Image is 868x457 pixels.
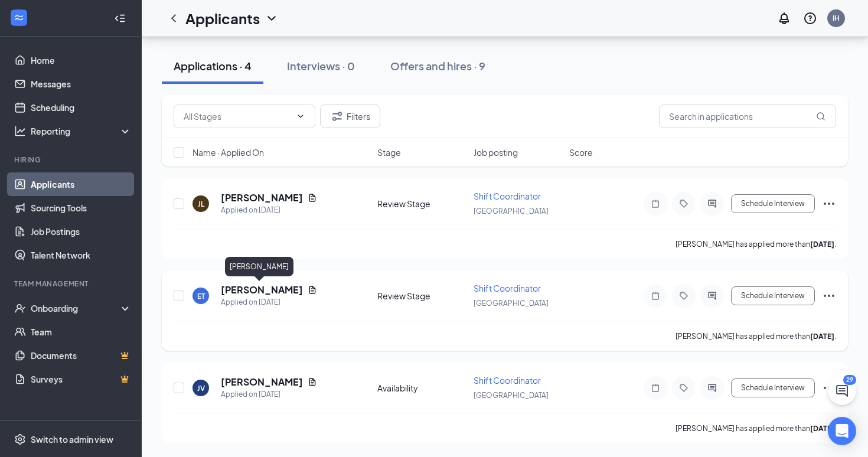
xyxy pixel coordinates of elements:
span: Shift Coordinator [474,191,541,201]
div: JL [198,199,204,209]
svg: Notifications [777,11,791,25]
button: Filter Filters [320,105,380,128]
svg: Note [648,199,663,208]
svg: Filter [330,109,344,123]
span: [GEOGRAPHIC_DATA] [474,299,549,308]
div: JV [197,383,205,393]
svg: Document [308,193,317,203]
div: Review Stage [377,290,466,302]
svg: ChatActive [835,384,849,398]
a: DocumentsCrown [31,344,132,367]
svg: Document [308,285,317,295]
svg: Settings [14,433,26,445]
button: Schedule Interview [731,286,815,305]
p: [PERSON_NAME] has applied more than . [676,331,836,341]
div: Applications · 4 [174,58,252,73]
div: 29 [843,375,856,385]
div: Team Management [14,279,129,289]
p: [PERSON_NAME] has applied more than . [676,423,836,433]
span: [GEOGRAPHIC_DATA] [474,207,549,216]
div: Offers and hires · 9 [390,58,485,73]
h5: [PERSON_NAME] [221,283,303,296]
svg: QuestionInfo [803,11,817,25]
svg: ChevronDown [296,112,305,121]
a: Messages [31,72,132,96]
p: [PERSON_NAME] has applied more than . [676,239,836,249]
svg: MagnifyingGlass [816,112,825,121]
input: Search in applications [659,105,836,128]
div: Applied on [DATE] [221,389,317,400]
svg: Tag [677,291,691,301]
a: Job Postings [31,220,132,243]
b: [DATE] [810,332,834,341]
div: Switch to admin view [31,433,113,445]
svg: ActiveChat [705,291,719,301]
svg: Collapse [114,12,126,24]
div: Applied on [DATE] [221,204,317,216]
svg: Ellipses [822,381,836,395]
button: Schedule Interview [731,378,815,397]
svg: Tag [677,383,691,393]
svg: Ellipses [822,197,836,211]
svg: UserCheck [14,302,26,314]
a: Home [31,48,132,72]
div: Availability [377,382,466,394]
h5: [PERSON_NAME] [221,191,303,204]
span: Score [569,146,593,158]
a: SurveysCrown [31,367,132,391]
h1: Applicants [185,8,260,28]
span: Stage [377,146,401,158]
span: Job posting [474,146,518,158]
svg: ChevronDown [265,11,279,25]
a: Sourcing Tools [31,196,132,220]
b: [DATE] [810,424,834,433]
span: [GEOGRAPHIC_DATA] [474,391,549,400]
span: Shift Coordinator [474,375,541,386]
svg: Ellipses [822,289,836,303]
button: ChatActive [828,377,856,405]
a: Scheduling [31,96,132,119]
b: [DATE] [810,240,834,249]
div: ET [197,291,205,301]
svg: Tag [677,199,691,208]
div: IH [833,13,840,23]
div: [PERSON_NAME] [225,257,293,276]
svg: Analysis [14,125,26,137]
svg: Document [308,377,317,387]
a: Applicants [31,172,132,196]
svg: ActiveChat [705,199,719,208]
div: Hiring [14,155,129,165]
a: Team [31,320,132,344]
svg: ChevronLeft [167,11,181,25]
span: Shift Coordinator [474,283,541,293]
div: Open Intercom Messenger [828,417,856,445]
svg: Note [648,383,663,393]
h5: [PERSON_NAME] [221,376,303,389]
div: Reporting [31,125,132,137]
a: Talent Network [31,243,132,267]
div: Onboarding [31,302,122,314]
div: Review Stage [377,198,466,210]
svg: Note [648,291,663,301]
button: Schedule Interview [731,194,815,213]
svg: WorkstreamLogo [13,12,25,24]
svg: ActiveChat [705,383,719,393]
div: Applied on [DATE] [221,296,317,308]
input: All Stages [184,110,291,123]
div: Interviews · 0 [287,58,355,73]
span: Name · Applied On [192,146,264,158]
